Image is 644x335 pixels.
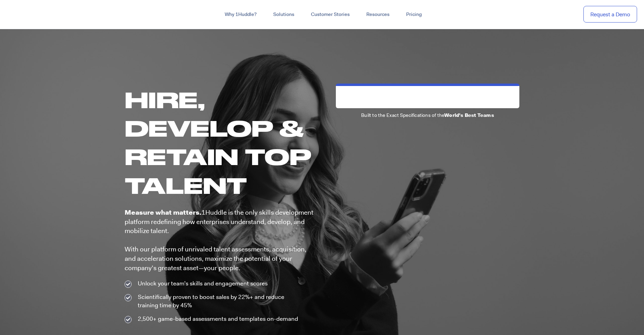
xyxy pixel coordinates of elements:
[398,8,430,21] a: Pricing
[216,8,265,21] a: Why 1Huddle?
[125,208,315,273] p: 1Huddle is the only skills development platform redefining how enterprises understand, develop, a...
[136,293,305,310] span: Scientifically proven to boost sales by 22%+ and reduce training time by 45%
[303,8,358,21] a: Customer Stories
[136,280,268,288] span: Unlock your team’s skills and engagement scores
[7,8,56,21] img: ...
[358,8,398,21] a: Resources
[583,6,637,23] a: Request a Demo
[336,112,519,119] p: Built to the Exact Specifications of the
[125,208,202,217] b: Measure what matters.
[265,8,303,21] a: Solutions
[136,315,298,323] span: 2,500+ game-based assessments and templates on-demand
[444,112,494,118] b: World's Best Teams
[125,85,315,199] h1: Hire, Develop & Retain Top Talent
